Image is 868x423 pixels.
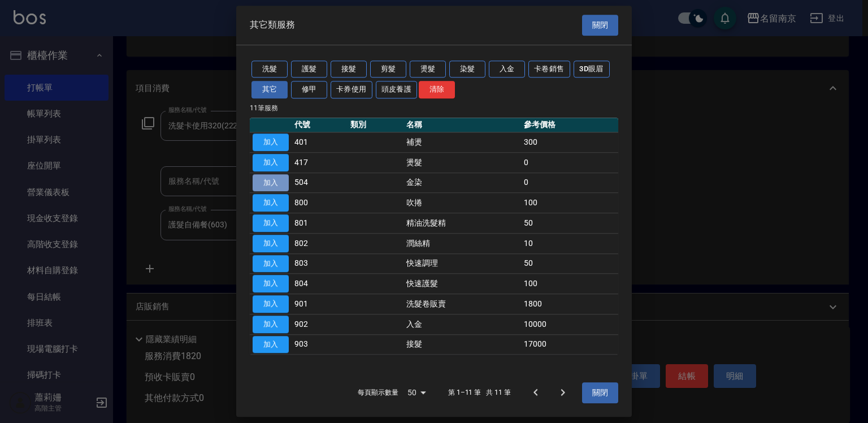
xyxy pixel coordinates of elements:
[292,314,348,335] td: 902
[403,334,521,355] td: 接髮
[489,61,525,78] button: 入金
[253,174,289,192] button: 加入
[582,15,618,36] button: 關閉
[403,378,430,408] div: 50
[292,234,348,254] td: 802
[521,172,618,193] td: 0
[521,274,618,294] td: 100
[253,214,289,232] button: 加入
[521,213,618,234] td: 50
[403,153,521,173] td: 燙髮
[403,253,521,274] td: 快速調理
[253,255,289,273] button: 加入
[253,316,289,333] button: 加入
[521,118,618,132] th: 參考價格
[358,388,398,398] p: 每頁顯示數量
[253,295,289,313] button: 加入
[403,314,521,335] td: 入金
[582,382,618,403] button: 關閉
[403,132,521,153] td: 補燙
[528,61,570,78] button: 卡卷銷售
[410,61,446,78] button: 燙髮
[331,81,372,99] button: 卡券使用
[253,154,289,171] button: 加入
[449,61,485,78] button: 染髮
[292,213,348,234] td: 801
[292,274,348,294] td: 804
[574,61,610,78] button: 3D眼眉
[403,193,521,213] td: 吹捲
[403,294,521,314] td: 洗髮卷販賣
[292,118,348,132] th: 代號
[253,336,289,353] button: 加入
[403,118,521,132] th: 名稱
[521,253,618,274] td: 50
[253,235,289,252] button: 加入
[370,61,406,78] button: 剪髮
[521,234,618,254] td: 10
[291,61,327,78] button: 護髮
[448,388,511,398] p: 第 1–11 筆 共 11 筆
[331,61,367,78] button: 接髮
[253,275,289,293] button: 加入
[419,81,455,99] button: 清除
[292,294,348,314] td: 901
[291,81,327,99] button: 修甲
[403,172,521,193] td: 金染
[521,314,618,335] td: 10000
[292,334,348,355] td: 903
[253,133,289,151] button: 加入
[521,153,618,173] td: 0
[251,61,288,78] button: 洗髮
[521,132,618,153] td: 300
[348,118,403,132] th: 類別
[521,193,618,213] td: 100
[403,234,521,254] td: 潤絲精
[376,81,418,99] button: 頭皮養護
[403,274,521,294] td: 快速護髮
[521,294,618,314] td: 1800
[403,213,521,234] td: 精油洗髮精
[253,195,289,212] button: 加入
[292,253,348,274] td: 803
[292,193,348,213] td: 800
[251,81,288,99] button: 其它
[250,103,618,113] p: 11 筆服務
[250,20,295,31] span: 其它類服務
[292,153,348,173] td: 417
[292,172,348,193] td: 504
[292,132,348,153] td: 401
[521,334,618,355] td: 17000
